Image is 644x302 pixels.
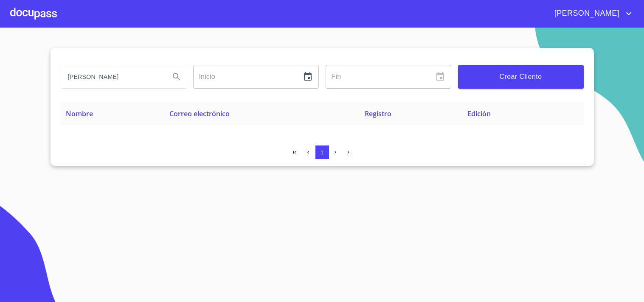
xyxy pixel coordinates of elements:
span: Nombre [66,109,93,118]
span: 1 [321,149,323,156]
button: Crear Cliente [458,65,584,89]
span: Edición [467,109,491,118]
span: Correo electrónico [169,109,230,118]
input: search [61,65,163,88]
button: Search [166,67,187,87]
span: [PERSON_NAME] [548,7,624,20]
span: Registro [365,109,391,118]
span: Crear Cliente [465,71,577,83]
button: account of current user [548,7,634,20]
button: 1 [315,145,329,159]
